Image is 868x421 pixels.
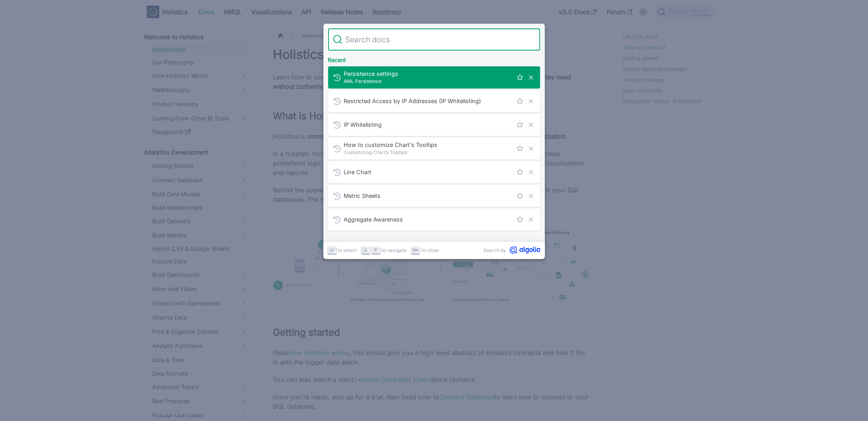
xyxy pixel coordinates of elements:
[516,168,524,177] button: Save this search
[516,215,524,224] button: Save this search
[527,73,535,82] button: Remove this search from history
[328,90,540,112] a: Restricted Access by IP Addresses (IP Whitelisting)
[484,246,507,254] span: Search by
[344,168,512,176] span: Line Chart
[527,215,535,224] button: Remove this search from history
[329,247,335,253] svg: Enter key
[344,121,512,128] span: IP Whitelisting
[344,77,512,85] span: AML Persistence
[344,141,512,148] span: How to customize Chart's Tooltips​
[344,70,512,77] span: Persistence settings​
[516,192,524,200] button: Save this search
[328,114,540,136] a: IP Whitelisting
[527,144,535,153] button: Remove this search from history
[527,168,535,177] button: Remove this search from history
[516,97,524,105] button: Save this search
[328,137,540,160] a: How to customize Chart's Tooltips​Customizing Chart’s Tooltips
[382,246,407,254] span: to navigate
[527,192,535,200] button: Remove this search from history
[327,51,542,66] div: Recent
[328,161,540,183] a: Line Chart
[328,185,540,207] a: Metric Sheets
[484,246,540,254] a: Search byAlgolia
[338,246,357,254] span: to select
[328,66,540,88] a: Persistence settings​AML Persistence
[344,148,512,156] span: Customizing Chart’s Tooltips
[328,209,540,231] a: Aggregate Awareness
[344,216,512,223] span: Aggregate Awareness
[422,246,439,254] span: to close
[342,28,535,51] input: Search docs
[344,97,512,105] span: Restricted Access by IP Addresses (IP Whitelisting)
[510,246,540,254] svg: Algolia
[344,192,512,199] span: Metric Sheets
[413,247,419,253] svg: Escape key
[363,247,369,253] svg: Arrow down
[516,120,524,129] button: Save this search
[516,144,524,153] button: Save this search
[527,120,535,129] button: Remove this search from history
[527,97,535,105] button: Remove this search from history
[516,73,524,82] button: Save this search
[373,247,379,253] svg: Arrow up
